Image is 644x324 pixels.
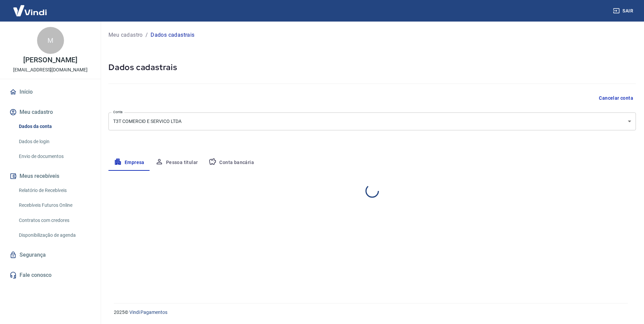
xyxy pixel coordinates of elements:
[108,155,150,171] button: Empresa
[8,85,93,99] a: Início
[8,169,93,184] button: Meus recebíveis
[16,120,93,133] a: Dados da conta
[16,228,93,242] a: Disponibilização de agenda
[13,66,88,73] p: [EMAIL_ADDRESS][DOMAIN_NAME]
[108,112,636,130] div: T3T COMERCIO E SERVICO LTDA
[16,214,93,227] a: Contratos com credores
[8,0,52,21] img: Vindi
[596,92,636,104] button: Cancelar conta
[146,31,148,39] p: /
[129,310,167,315] a: Vindi Pagamentos
[8,105,93,120] button: Meu cadastro
[114,309,628,316] p: 2025 ©
[612,5,636,17] button: Sair
[203,155,259,171] button: Conta bancária
[113,109,123,115] label: Conta
[16,184,93,197] a: Relatório de Recebíveis
[108,62,636,73] h5: Dados cadastrais
[16,198,93,212] a: Recebíveis Futuros Online
[108,31,143,39] a: Meu cadastro
[8,268,93,283] a: Fale conosco
[8,248,93,262] a: Segurança
[16,150,93,163] a: Envio de documentos
[37,27,64,54] div: M
[23,57,77,64] p: [PERSON_NAME]
[16,135,93,149] a: Dados de login
[151,31,194,39] p: Dados cadastrais
[150,155,203,171] button: Pessoa titular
